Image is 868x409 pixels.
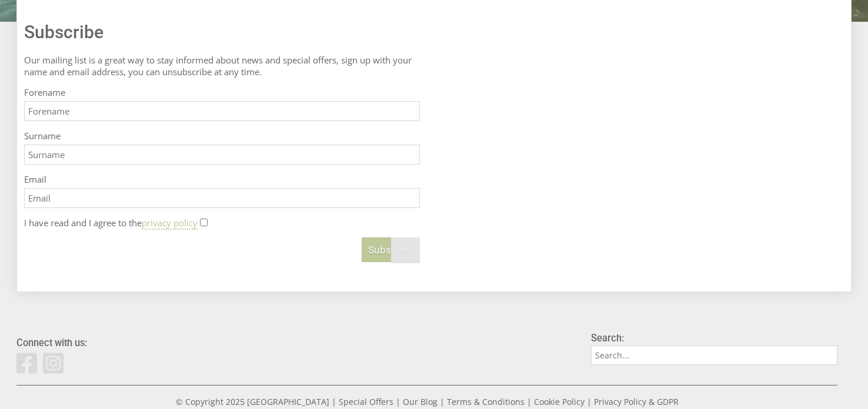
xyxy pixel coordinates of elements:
[24,130,420,142] label: Surname
[16,351,37,375] img: Facebook
[591,346,837,365] input: Search...
[447,396,525,407] a: Terms & Conditions
[24,22,420,42] h1: Subscribe
[591,333,837,344] h3: Search:
[396,396,400,407] span: |
[24,188,420,208] input: Email
[362,237,420,262] button: Subscribe
[527,396,532,407] span: |
[594,396,679,407] a: Privacy Policy & GDPR
[368,244,413,256] span: Subscribe
[24,145,420,165] input: Surname
[24,54,420,78] p: Our mailing list is a great way to stay informed about news and special offers, sign up with your...
[43,351,64,375] img: Instagram
[587,396,592,407] span: |
[332,396,336,407] span: |
[403,396,438,407] a: Our Blog
[24,217,198,229] label: I have read and I agree to the
[339,396,393,407] a: Special Offers
[24,101,420,121] input: Forename
[534,396,585,407] a: Cookie Policy
[176,396,329,407] a: © Copyright 2025 [GEOGRAPHIC_DATA]
[24,86,420,98] label: Forename
[24,173,420,185] label: Email
[440,396,445,407] span: |
[142,217,198,230] a: privacy policy
[16,337,575,348] h3: Connect with us:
